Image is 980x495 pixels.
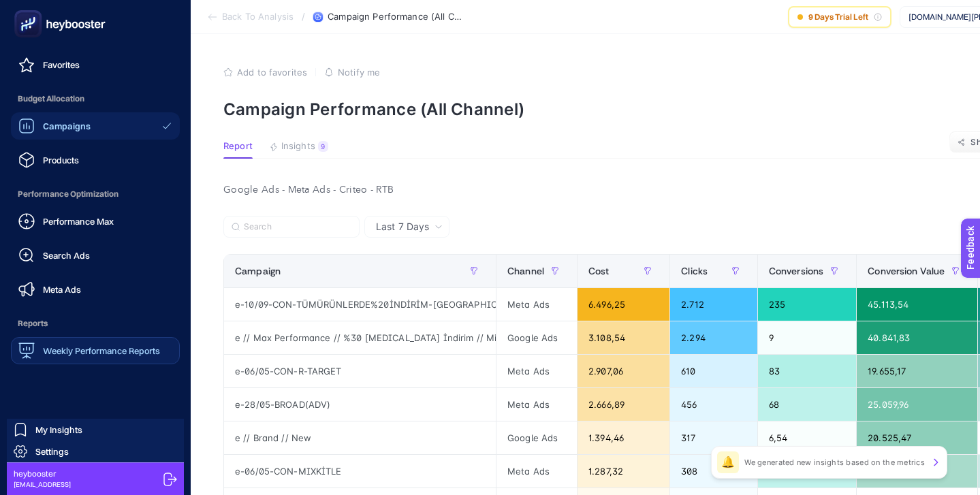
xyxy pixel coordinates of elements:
[244,222,351,232] input: Search
[670,355,757,387] div: 610
[35,446,69,457] span: Settings
[43,59,80,70] span: Favorites
[857,355,977,387] div: 19.655,17
[224,288,496,321] div: e-10/09-CON-TÜMÜRÜNLERDE%20İNDİRİM-[GEOGRAPHIC_DATA]
[496,355,577,387] div: Meta Ads
[11,180,180,208] span: Performance Optimization
[237,67,307,78] span: Add to favorites
[758,288,857,321] div: 235
[11,208,180,235] a: Performance Max
[11,51,180,78] a: Favorites
[7,419,184,441] a: My Insights
[681,266,708,276] span: Clicks
[235,266,281,276] span: Campaign
[11,310,180,337] span: Reports
[717,451,739,473] div: 🔔
[43,284,81,295] span: Meta Ads
[11,242,180,269] a: Search Ads
[11,112,180,140] a: Campaigns
[224,421,496,454] div: e // Brand // New
[376,220,429,234] span: Last 7 Days
[496,288,577,321] div: Meta Ads
[496,388,577,421] div: Meta Ads
[588,266,610,276] span: Cost
[758,421,857,454] div: 6,54
[43,250,90,261] span: Search Ads
[43,345,160,356] span: Weekly Performance Reports
[324,67,380,78] button: Notify me
[281,141,315,152] span: Insights
[758,355,857,387] div: 83
[7,441,184,462] a: Settings
[578,388,669,421] div: 2.666,89
[11,337,180,364] a: Weekly Performance Reports
[43,155,79,165] span: Products
[744,457,925,468] p: We generated new insights based on the metrics
[318,141,328,152] div: 9
[224,388,496,421] div: e-28/05-BROAD(ADV)
[496,455,577,488] div: Meta Ads
[507,266,544,276] span: Channel
[11,146,180,174] a: Products
[328,12,464,22] span: Campaign Performance (All Channel)
[224,355,496,387] div: e-06/05-CON-R-TARGET
[302,11,305,22] span: /
[224,321,496,354] div: e // Max Performance // %30 [MEDICAL_DATA] İndirim // Mix
[496,321,577,354] div: Google Ads
[670,388,757,421] div: 456
[758,388,857,421] div: 68
[222,12,294,22] span: Back To Analysis
[8,4,52,15] span: Feedback
[670,288,757,321] div: 2.712
[808,12,868,22] span: 9 Days Trial Left
[43,121,91,131] span: Campaigns
[868,266,945,276] span: Conversion Value
[578,321,669,354] div: 3.108,54
[496,421,577,454] div: Google Ads
[338,67,380,78] span: Notify me
[857,388,977,421] div: 25.059,96
[223,67,307,78] button: Add to favorites
[578,421,669,454] div: 1.394,46
[857,321,977,354] div: 40.841,83
[578,288,669,321] div: 6.496,25
[670,321,757,354] div: 2.294
[857,288,977,321] div: 45.113,54
[857,421,977,454] div: 20.525,47
[35,424,82,435] span: My Insights
[14,468,71,479] span: heybooster
[224,455,496,488] div: e-06/05-CON-MIXKİTLE
[578,355,669,387] div: 2.907,06
[670,455,757,488] div: 308
[578,455,669,488] div: 1.287,32
[769,266,824,276] span: Conversions
[758,321,857,354] div: 9
[11,85,180,112] span: Budget Allocation
[11,276,180,303] a: Meta Ads
[43,216,114,227] span: Performance Max
[14,479,71,490] span: [EMAIL_ADDRESS]
[670,421,757,454] div: 317
[223,141,253,152] span: Report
